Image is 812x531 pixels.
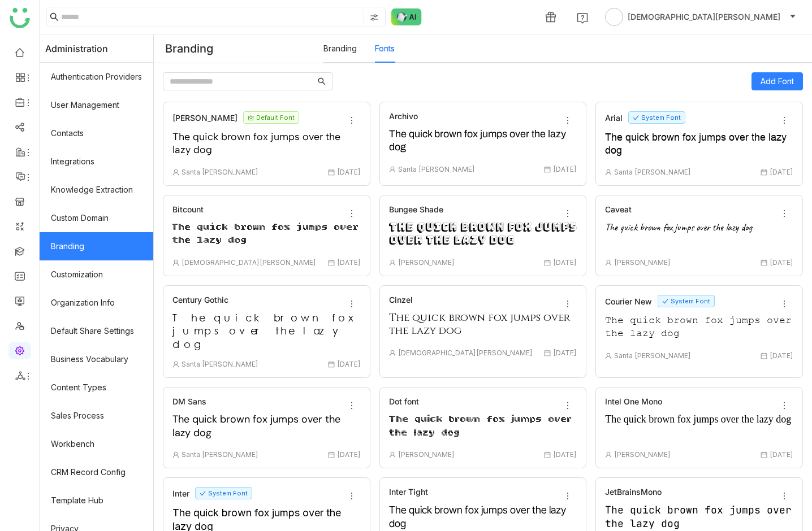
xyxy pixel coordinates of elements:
[389,128,577,156] div: The quick brown fox jumps over the lazy dog
[628,11,780,23] span: [DEMOGRAPHIC_DATA][PERSON_NAME]
[605,168,691,176] span: Santa [PERSON_NAME]
[40,63,153,91] a: Authentication Providers
[389,204,443,214] div: Bungee Shade
[328,450,361,459] span: [DATE]
[658,295,715,307] nz-tag: System Font
[605,258,671,267] span: [PERSON_NAME]
[544,450,577,459] span: [DATE]
[328,168,361,176] span: [DATE]
[172,295,228,304] div: Century Gothic
[605,8,623,26] img: avatar
[389,221,577,249] div: The quick brown fox jumps over the lazy dog
[154,35,323,62] div: Branding
[761,351,793,360] span: [DATE]
[40,91,153,119] a: User Management
[544,349,577,357] span: [DATE]
[172,397,206,406] div: DM Sans
[605,450,671,459] span: [PERSON_NAME]
[389,165,475,173] span: Santa [PERSON_NAME]
[172,204,204,214] div: Bitcount
[391,8,422,25] img: ask-buddy-normal.svg
[605,351,691,360] span: Santa [PERSON_NAME]
[389,111,418,121] div: Archivo
[605,113,623,123] div: Arial
[761,75,794,88] span: Add Font
[605,487,662,497] div: JetBrainsMono
[389,450,455,459] span: [PERSON_NAME]
[40,345,153,373] a: Business Vocabulary
[40,232,153,260] a: Branding
[605,413,793,441] div: The quick brown fox jumps over the lazy dog
[389,349,533,357] span: [DEMOGRAPHIC_DATA][PERSON_NAME]
[389,397,419,406] div: Dot font
[40,260,153,289] a: Customization
[605,297,652,306] div: Courier New
[577,12,588,24] img: help.svg
[195,487,252,499] nz-tag: System Font
[605,130,793,159] div: The quick brown fox jumps over the lazy dog
[605,314,793,342] div: The quick brown fox jumps over the lazy dog
[40,430,153,458] a: Workbench
[40,486,153,515] a: Template Hub
[751,72,803,90] button: Add Font
[389,413,577,441] div: The quick brown fox jumps over the lazy dog
[45,34,108,63] span: Administration
[389,487,428,497] div: Inter Tight
[172,360,258,368] span: Santa [PERSON_NAME]
[172,413,361,441] div: The quick brown fox jumps over the lazy dog
[761,258,793,267] span: [DATE]
[40,317,153,345] a: Default Share Settings
[172,221,361,249] div: The quick brown fox jumps over the lazy dog
[628,111,685,124] nz-tag: System Font
[172,113,237,123] div: [PERSON_NAME]
[544,258,577,267] span: [DATE]
[40,458,153,486] a: CRM Record Config
[172,311,361,351] div: The quick brown fox jumps over the lazy dog
[605,204,632,214] div: Caveat
[10,8,30,28] img: logo
[389,295,413,304] div: Cinzel
[172,489,189,498] div: Inter
[172,168,258,176] span: Santa [PERSON_NAME]
[323,43,357,53] a: Branding
[605,221,793,249] div: The quick brown fox jumps over the lazy dog
[172,130,361,159] div: The quick brown fox jumps over the lazy dog
[328,258,361,267] span: [DATE]
[370,13,379,22] img: search-type.svg
[40,119,153,147] a: Contacts
[243,111,299,124] nz-tag: Default Font
[40,147,153,176] a: Integrations
[172,450,258,459] span: Santa [PERSON_NAME]
[172,258,316,267] span: [DEMOGRAPHIC_DATA][PERSON_NAME]
[40,289,153,317] a: Organization Info
[328,360,361,368] span: [DATE]
[40,176,153,204] a: Knowledge Extraction
[544,165,577,173] span: [DATE]
[389,258,455,267] span: [PERSON_NAME]
[40,373,153,402] a: Content Types
[375,43,395,53] a: Fonts
[761,168,793,176] span: [DATE]
[40,402,153,430] a: Sales Process
[605,397,662,406] div: Intel One Mono
[40,204,153,232] a: Custom Domain
[761,450,793,459] span: [DATE]
[603,8,798,26] button: [DEMOGRAPHIC_DATA][PERSON_NAME]
[389,311,577,340] div: The quick brown fox jumps over the lazy dog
